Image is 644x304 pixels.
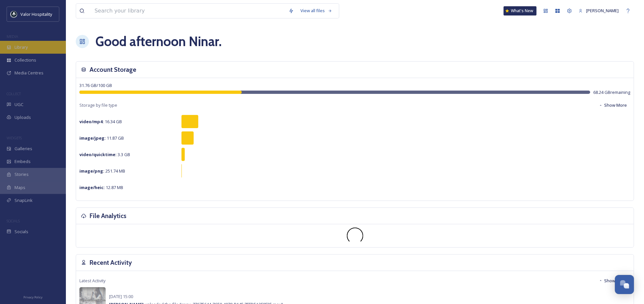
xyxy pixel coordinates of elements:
[91,4,285,18] input: Search your library
[14,171,29,178] span: Stories
[14,146,32,152] span: Galleries
[594,89,630,96] span: 68.24 GB remaining
[79,152,117,157] strong: video/quicktime :
[90,211,126,221] h3: File Analytics
[11,11,17,17] img: images
[79,184,123,190] span: 12.87 MB
[575,4,622,17] a: [PERSON_NAME]
[79,184,105,190] strong: image/heic :
[14,158,31,165] span: Embeds
[504,6,537,15] a: What's New
[79,168,104,174] strong: image/png :
[79,135,106,141] strong: image/jpeg :
[14,44,28,50] span: Library
[23,295,42,299] span: Privacy Policy
[14,101,23,108] span: UGC
[20,11,52,17] span: Valor Hospitality
[14,184,25,191] span: Maps
[79,168,125,174] span: 251.74 MB
[90,65,136,74] h3: Account Storage
[96,32,222,51] h1: Good afternoon Ninar .
[90,258,132,267] h3: Recent Activity
[79,278,105,284] span: Latest Activity
[79,135,124,141] span: 11.87 GB
[79,119,122,124] span: 16.34 GB
[14,70,43,76] span: Media Centres
[7,91,21,96] span: COLLECT
[7,34,18,39] span: MEDIA
[596,99,630,112] button: Show More
[79,152,130,157] span: 3.3 GB
[7,218,20,223] span: SOCIALS
[109,293,133,299] span: [DATE] 15:00
[14,57,36,63] span: Collections
[79,119,104,124] strong: video/mp4 :
[615,275,634,294] button: Open Chat
[7,135,22,140] span: WIDGETS
[23,293,42,301] a: Privacy Policy
[586,8,619,14] span: [PERSON_NAME]
[596,274,630,287] button: Show More
[79,82,112,88] span: 31.76 GB / 100 GB
[14,197,33,204] span: SnapLink
[14,114,31,121] span: Uploads
[297,4,336,17] a: View all files
[14,229,28,235] span: Socials
[79,102,117,108] span: Storage by file type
